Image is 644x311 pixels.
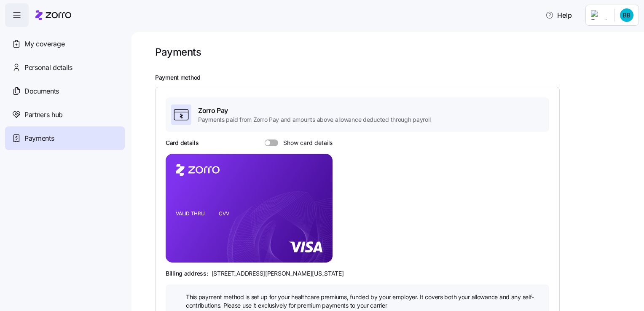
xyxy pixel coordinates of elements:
span: Documents [24,86,59,97]
tspan: VALID THRU [176,210,205,217]
span: Billing address: [166,269,208,278]
span: Payments paid from Zorro Pay and amounts above allowance deducted through payroll [198,115,430,124]
img: 4ccde7e60a329f033298ce20bf511a72 [620,8,633,22]
span: Show card details [278,139,333,146]
a: My coverage [5,32,125,56]
img: Employer logo [591,10,608,20]
span: [STREET_ADDRESS][PERSON_NAME][US_STATE] [212,269,344,278]
a: Documents [5,79,125,103]
a: Personal details [5,56,125,79]
img: icon bulb [172,293,182,303]
span: Zorro Pay [198,105,430,116]
tspan: CVV [219,210,229,217]
h1: Payments [155,46,201,59]
a: Partners hub [5,103,125,126]
h2: Payment method [155,74,632,82]
span: Personal details [24,62,72,73]
span: Partners hub [24,110,63,120]
span: My coverage [24,39,64,49]
span: Help [545,10,572,20]
button: Help [539,7,579,24]
a: Payments [5,126,125,150]
h3: Card details [166,139,199,147]
span: This payment method is set up for your healthcare premiums, funded by your employer. It covers bo... [186,293,542,310]
span: Payments [24,133,54,144]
